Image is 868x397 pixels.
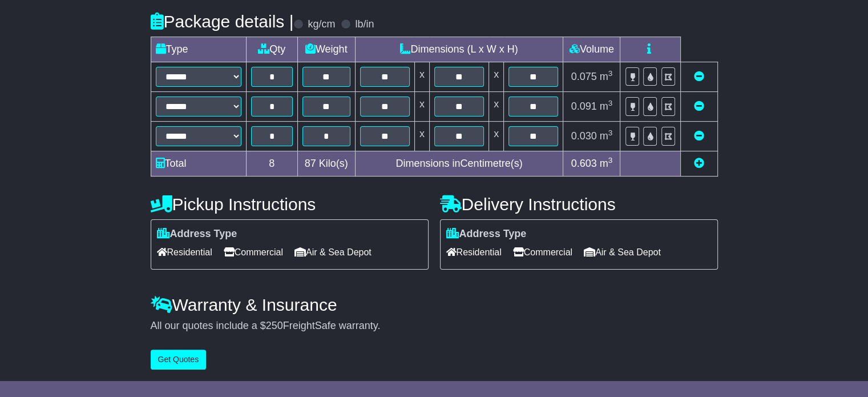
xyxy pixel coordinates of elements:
[600,101,613,112] span: m
[151,37,246,62] td: Type
[297,151,355,177] td: Kilo(s)
[600,158,613,169] span: m
[600,71,613,82] span: m
[151,350,207,370] button: Get Quotes
[297,37,355,62] td: Weight
[489,122,504,151] td: x
[489,62,504,92] td: x
[608,69,613,78] sup: 3
[305,158,316,169] span: 87
[563,37,620,62] td: Volume
[308,18,335,31] label: kg/cm
[571,101,597,112] span: 0.091
[694,130,704,142] a: Remove this item
[355,18,374,31] label: lb/in
[694,158,704,169] a: Add new item
[355,151,563,177] td: Dimensions in Centimetre(s)
[694,101,704,112] a: Remove this item
[600,130,613,142] span: m
[571,158,597,169] span: 0.603
[608,99,613,107] sup: 3
[414,62,429,92] td: x
[414,122,429,151] td: x
[151,320,718,332] div: All our quotes include a $ FreightSafe warranty.
[584,243,661,261] span: Air & Sea Depot
[151,195,429,214] h4: Pickup Instructions
[571,71,597,82] span: 0.075
[571,130,597,142] span: 0.030
[246,151,297,177] td: 8
[355,37,563,62] td: Dimensions (L x W x H)
[489,92,504,122] td: x
[446,228,527,240] label: Address Type
[446,243,502,261] span: Residential
[608,156,613,165] sup: 3
[414,92,429,122] td: x
[157,228,237,240] label: Address Type
[440,195,718,214] h4: Delivery Instructions
[266,320,283,331] span: 250
[157,243,212,261] span: Residential
[151,151,246,177] td: Total
[513,243,572,261] span: Commercial
[151,295,718,314] h4: Warranty & Insurance
[608,129,613,137] sup: 3
[224,243,283,261] span: Commercial
[294,243,372,261] span: Air & Sea Depot
[151,12,294,31] h4: Package details |
[694,71,704,82] a: Remove this item
[246,37,297,62] td: Qty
